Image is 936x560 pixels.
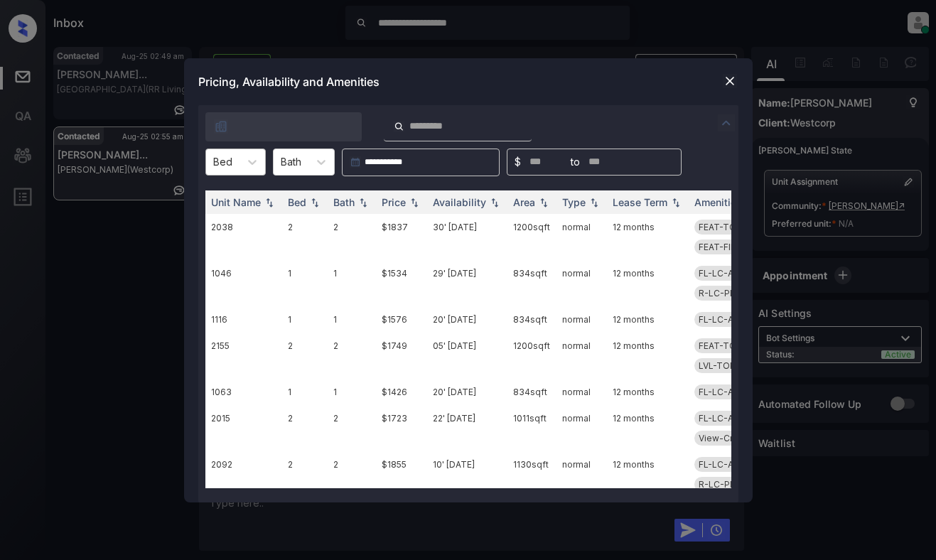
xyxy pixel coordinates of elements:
[607,306,689,333] td: 12 months
[571,154,580,170] span: to
[694,196,742,208] div: Amenities
[376,260,427,306] td: $1534
[427,333,507,379] td: 05' [DATE]
[699,413,758,424] span: FL-LC-ALL-2B
[205,405,282,451] td: 2015
[427,260,507,306] td: 29' [DATE]
[427,451,507,497] td: 10' [DATE]
[328,260,376,306] td: 1
[282,333,328,379] td: 2
[699,479,755,490] span: R-LC-PLT-2B
[723,74,737,88] img: close
[376,333,427,379] td: $1749
[556,214,607,260] td: normal
[699,340,751,351] span: FEAT-TOWN
[205,451,282,497] td: 2092
[556,333,607,379] td: normal
[333,196,355,208] div: Bath
[699,360,750,371] span: LVL-TOP-2B
[699,387,756,397] span: FL-LC-ALL-1B
[205,306,282,333] td: 1116
[433,196,486,208] div: Availability
[328,451,376,497] td: 2
[376,405,427,451] td: $1723
[376,451,427,497] td: $1855
[282,379,328,405] td: 1
[376,306,427,333] td: $1576
[205,379,282,405] td: 1063
[356,197,370,207] img: sorting
[488,197,502,207] img: sorting
[699,242,747,252] span: FEAT-FIREP
[699,314,756,325] span: FL-LC-ALL-1B
[562,196,586,208] div: Type
[515,154,521,170] span: $
[699,433,750,443] span: View-CrtYrd
[427,379,507,405] td: 20' [DATE]
[282,306,328,333] td: 1
[328,333,376,379] td: 2
[587,197,601,207] img: sorting
[607,260,689,306] td: 12 months
[328,306,376,333] td: 1
[282,214,328,260] td: 2
[507,451,556,497] td: 1130 sqft
[205,333,282,379] td: 2155
[507,214,556,260] td: 1200 sqft
[507,379,556,405] td: 834 sqft
[699,268,756,279] span: FL-LC-ALL-1B
[407,197,421,207] img: sorting
[507,333,556,379] td: 1200 sqft
[394,120,404,133] img: icon-zuma
[376,214,427,260] td: $1837
[507,306,556,333] td: 834 sqft
[513,196,535,208] div: Area
[427,405,507,451] td: 22' [DATE]
[556,451,607,497] td: normal
[205,260,282,306] td: 1046
[328,405,376,451] td: 2
[282,405,328,451] td: 2
[507,260,556,306] td: 834 sqft
[282,451,328,497] td: 2
[184,58,753,105] div: Pricing, Availability and Amenities
[699,288,753,298] span: R-LC-PLT-1B
[288,196,306,208] div: Bed
[556,260,607,306] td: normal
[556,405,607,451] td: normal
[507,405,556,451] td: 1011 sqft
[205,214,282,260] td: 2038
[699,459,758,470] span: FL-LC-ALL-2B
[556,379,607,405] td: normal
[382,196,406,208] div: Price
[308,197,322,207] img: sorting
[376,379,427,405] td: $1426
[427,214,507,260] td: 30' [DATE]
[537,197,551,207] img: sorting
[328,214,376,260] td: 2
[328,379,376,405] td: 1
[214,119,228,134] img: icon-zuma
[262,197,276,207] img: sorting
[607,333,689,379] td: 12 months
[613,196,667,208] div: Lease Term
[669,197,683,207] img: sorting
[699,222,751,232] span: FEAT-TOWN
[282,260,328,306] td: 1
[718,114,735,131] img: icon-zuma
[427,306,507,333] td: 20' [DATE]
[211,196,261,208] div: Unit Name
[607,405,689,451] td: 12 months
[556,306,607,333] td: normal
[607,451,689,497] td: 12 months
[607,379,689,405] td: 12 months
[607,214,689,260] td: 12 months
